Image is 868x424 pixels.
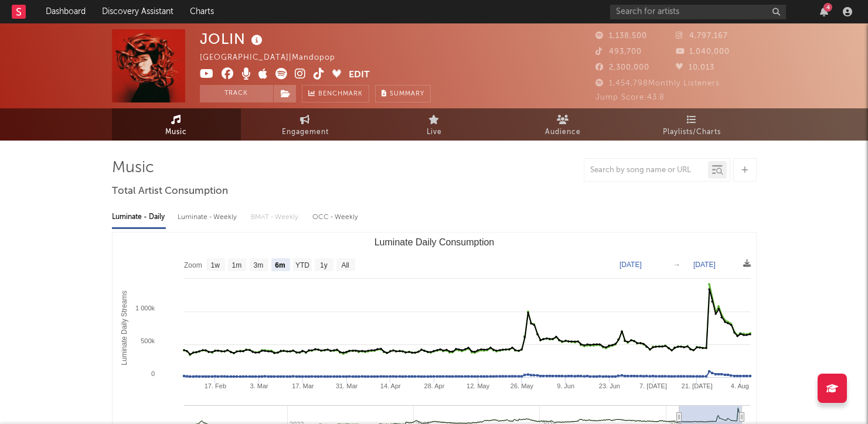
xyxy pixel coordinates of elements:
[253,261,263,269] text: 3m
[241,108,370,141] a: Engagement
[510,382,533,389] text: 26. May
[141,337,155,344] text: 500k
[427,125,442,139] span: Live
[375,85,431,102] button: Summary
[232,261,241,269] text: 1m
[595,80,720,87] span: 1,454,798 Monthly Listeners
[302,85,369,102] a: Benchmark
[676,64,714,71] span: 10,013
[823,3,832,12] div: 4
[595,48,642,56] span: 493,700
[292,382,314,389] text: 17. Mar
[112,207,166,227] div: Luminate - Daily
[598,382,619,389] text: 23. Jun
[663,125,721,139] span: Playlists/Charts
[200,29,265,49] div: JOLIN
[295,261,309,269] text: YTD
[681,382,712,389] text: 21. [DATE]
[545,125,581,139] span: Audience
[676,32,728,40] span: 4,797,167
[595,32,647,40] span: 1,138,500
[282,125,329,139] span: Engagement
[135,305,155,312] text: 1 000k
[673,261,680,269] text: →
[730,382,748,389] text: 4. Aug
[424,382,444,389] text: 28. Apr
[120,290,128,365] text: Luminate Daily Streams
[349,68,370,83] button: Edit
[380,382,400,389] text: 14. Apr
[178,207,239,227] div: Luminate - Weekly
[318,87,363,101] span: Benchmark
[595,94,665,101] span: Jump Score: 43.8
[693,261,716,269] text: [DATE]
[619,261,642,269] text: [DATE]
[820,7,828,16] button: 4
[467,382,490,389] text: 12. May
[112,108,241,141] a: Music
[312,207,359,227] div: OCC - Weekly
[200,51,349,65] div: [GEOGRAPHIC_DATA] | Mandopop
[499,108,628,141] a: Audience
[610,5,786,19] input: Search for artists
[151,370,154,377] text: 0
[595,64,649,71] span: 2,300,000
[275,261,285,269] text: 6m
[676,48,730,56] span: 1,040,000
[200,85,273,102] button: Track
[210,261,220,269] text: 1w
[184,261,202,269] text: Zoom
[204,382,226,389] text: 17. Feb
[250,382,268,389] text: 3. Mar
[557,382,574,389] text: 9. Jun
[320,261,328,269] text: 1y
[112,184,228,199] span: Total Artist Consumption
[335,382,358,389] text: 31. Mar
[165,125,187,139] span: Music
[374,237,494,247] text: Luminate Daily Consumption
[390,91,424,97] span: Summary
[584,166,708,175] input: Search by song name or URL
[341,261,349,269] text: All
[628,108,757,141] a: Playlists/Charts
[370,108,499,141] a: Live
[639,382,667,389] text: 7. [DATE]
